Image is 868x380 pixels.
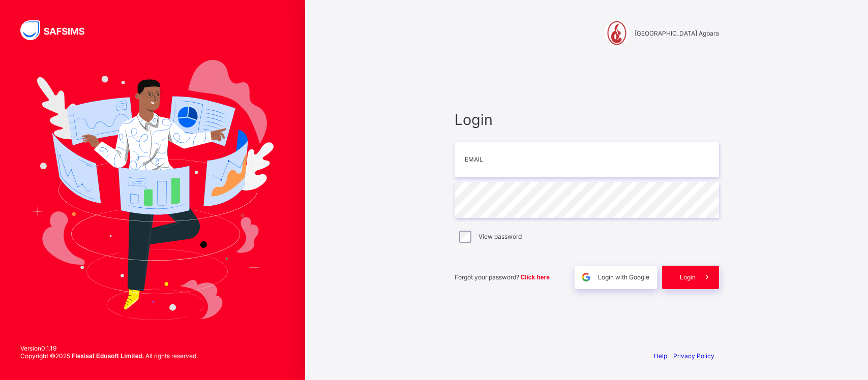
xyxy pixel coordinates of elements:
span: Login [680,273,696,281]
span: Forgot your password? [455,273,550,281]
img: SAFSIMS Logo [20,20,97,40]
img: google.396cfc9801f0270233282035f929180a.svg [580,271,592,283]
img: Hero Image [32,60,274,320]
span: [GEOGRAPHIC_DATA] Agbara [635,29,719,37]
span: Click here [521,274,550,281]
a: Privacy Policy [673,352,714,360]
span: Copyright © 2025 All rights reserved. [20,352,198,360]
label: View password [478,233,522,240]
a: Help [654,352,667,360]
strong: Flexisaf Edusoft Limited. [72,353,144,360]
span: Login [455,111,719,129]
a: Click here [521,273,550,281]
span: Login with Google [598,273,649,281]
span: Version 0.1.19 [20,344,198,352]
